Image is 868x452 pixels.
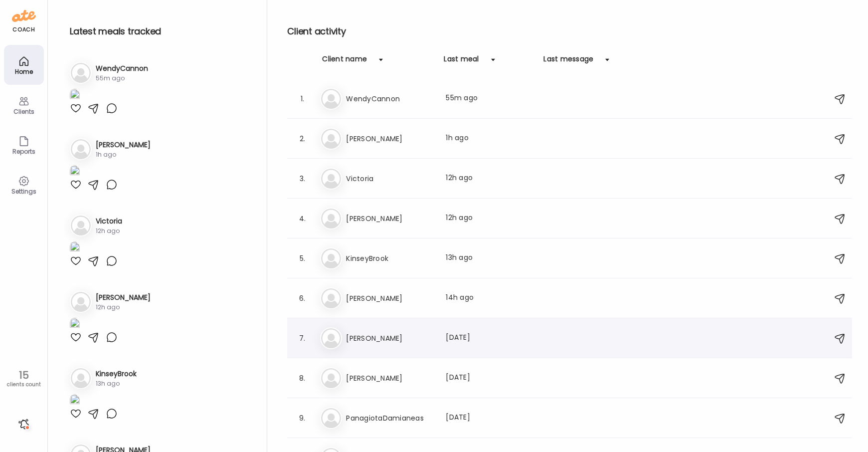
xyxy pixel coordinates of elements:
div: 13h ago [446,252,533,264]
h3: [PERSON_NAME] [346,292,434,304]
div: 14h ago [446,292,533,304]
h3: [PERSON_NAME] [346,133,434,145]
div: 2. [296,133,308,145]
img: bg-avatar-default.svg [71,292,91,312]
img: bg-avatar-default.svg [71,63,91,83]
img: images%2F5P4Y7BgFofPvmmp3yXPRbKNW6mE3%2FdyjtBogGtr3GtmJFhj0z%2F4Up5yRq3n2sE5y2hEbBW_1080 [70,241,80,255]
div: [DATE] [446,412,533,424]
div: [DATE] [446,372,533,384]
div: 9. [296,412,308,424]
h3: Victoria [346,173,434,185]
div: clients count [3,381,44,388]
h3: WendyCannon [346,93,434,105]
div: Home [6,68,42,75]
img: bg-avatar-default.svg [321,89,341,109]
img: images%2FFjjEztfLBncOfrqfnBU91UbdXag1%2F8TUB3rmAf02Pg4c5jgD4%2Fxm2qQ7bD2P59pg0tqIfl_1080 [70,318,80,331]
img: bg-avatar-default.svg [71,368,91,388]
h3: Victoria [96,216,122,226]
img: bg-avatar-default.svg [321,328,341,348]
h3: KinseyBrook [96,369,137,379]
div: Reports [6,148,42,155]
div: coach [12,25,35,34]
div: 13h ago [96,379,137,388]
h3: PanagiotaDamianeas [346,412,434,424]
h3: [PERSON_NAME] [346,213,434,225]
div: 12h ago [96,303,151,312]
div: 55m ago [446,93,533,105]
img: bg-avatar-default.svg [321,209,341,228]
div: 12h ago [446,213,533,225]
img: bg-avatar-default.svg [321,248,341,268]
div: 55m ago [96,74,148,83]
div: Last message [543,54,593,70]
h3: KinseyBrook [346,252,434,264]
img: images%2FSVB6EZTbYaRBXfBWwusRub7QYWj2%2FOVlHbNpLOvmbncUDJq4h%2FbXtiFTFBwoxauM8EZiUz_1080 [70,394,80,408]
h3: [PERSON_NAME] [346,332,434,344]
img: bg-avatar-default.svg [321,408,341,428]
div: Last meal [444,54,479,70]
div: [DATE] [446,332,533,344]
h2: Latest meals tracked [70,24,251,39]
img: bg-avatar-default.svg [321,169,341,189]
div: 12h ago [96,226,122,235]
h3: WendyCannon [96,63,148,74]
div: 1. [296,93,308,105]
h3: [PERSON_NAME] [96,292,151,303]
div: 6. [296,292,308,304]
img: images%2FhwD2g8tnv1RQj0zg0CJCbnXyvAl1%2FVS95SlHrVuaFOSbszzj2%2FM47llkYcxGkDiB5AsJge_1080 [70,165,80,179]
img: bg-avatar-default.svg [71,139,91,159]
img: bg-avatar-default.svg [321,288,341,308]
img: images%2F65JP5XGuJYVnehHRHXmE2UGiA2F2%2FdTowLEtDCxxfXdKUHQNx%2FPWvnA6LXiDe4KX45RSLC_1080 [70,89,80,102]
h3: [PERSON_NAME] [96,140,151,150]
div: Clients [6,108,42,115]
div: 1h ago [96,150,151,159]
div: 15 [3,369,44,381]
div: Settings [6,188,42,195]
h3: [PERSON_NAME] [346,372,434,384]
img: ate [12,8,36,24]
img: bg-avatar-default.svg [71,216,91,235]
img: bg-avatar-default.svg [321,368,341,388]
img: bg-avatar-default.svg [321,129,341,149]
div: 5. [296,252,308,264]
div: 8. [296,372,308,384]
div: 12h ago [446,173,533,185]
div: Client name [322,54,367,70]
h2: Client activity [287,24,852,39]
div: 3. [296,173,308,185]
div: 1h ago [446,133,533,145]
div: 4. [296,213,308,225]
div: 7. [296,332,308,344]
